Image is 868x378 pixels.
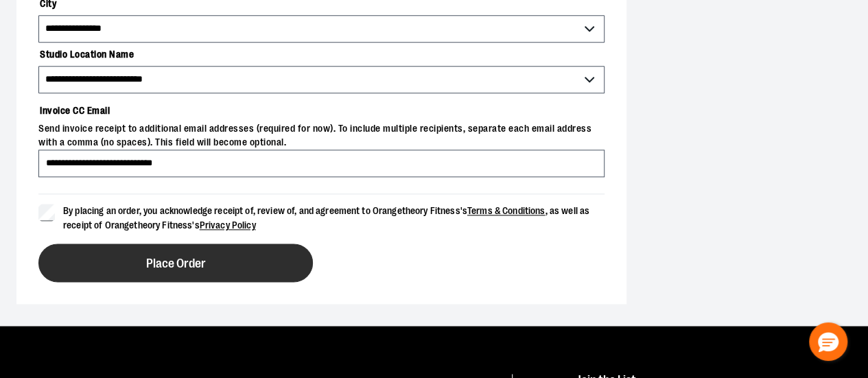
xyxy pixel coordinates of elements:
[38,122,605,150] span: Send invoice receipt to additional email addresses (required for now). To include multiple recipi...
[146,257,206,270] span: Place Order
[467,205,546,216] a: Terms & Conditions
[809,322,847,361] button: Hello, have a question? Let’s chat.
[38,99,605,122] label: Invoice CC Email
[38,43,605,66] label: Studio Location Name
[38,204,55,220] input: By placing an order, you acknowledge receipt of, review of, and agreement to Orangetheory Fitness...
[63,205,589,231] span: By placing an order, you acknowledge receipt of, review of, and agreement to Orangetheory Fitness...
[38,244,313,282] button: Place Order
[200,220,256,231] a: Privacy Policy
